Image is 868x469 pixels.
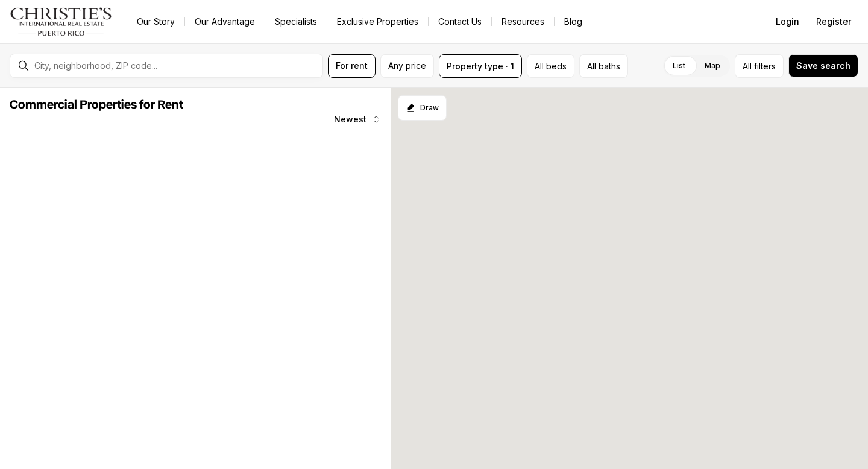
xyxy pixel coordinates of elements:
button: Start drawing [398,95,447,121]
a: Our Story [127,13,184,30]
button: Login [769,10,807,34]
button: For rent [328,54,376,78]
a: Blog [555,13,592,30]
label: Map [695,55,730,77]
img: logo [10,7,113,36]
button: All beds [527,54,574,78]
a: Our Advantage [185,13,265,30]
a: Resources [492,13,554,30]
button: Save search [788,54,858,77]
span: For rent [336,61,368,71]
span: Register [816,17,851,27]
span: Login [776,17,799,27]
button: All baths [579,54,628,78]
a: Specialists [265,13,327,30]
button: Contact Us [429,13,491,30]
span: Save search [796,61,851,71]
button: Property type · 1 [439,54,522,78]
button: Any price [380,54,434,78]
label: List [663,55,695,77]
button: Newest [327,107,388,131]
span: Commercial Properties for Rent [10,99,183,111]
span: Newest [334,115,366,124]
span: Any price [388,61,426,71]
button: Register [809,10,858,34]
a: Exclusive Properties [327,13,428,30]
span: All [743,60,752,72]
span: filters [754,60,776,72]
button: Allfilters [735,54,784,78]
